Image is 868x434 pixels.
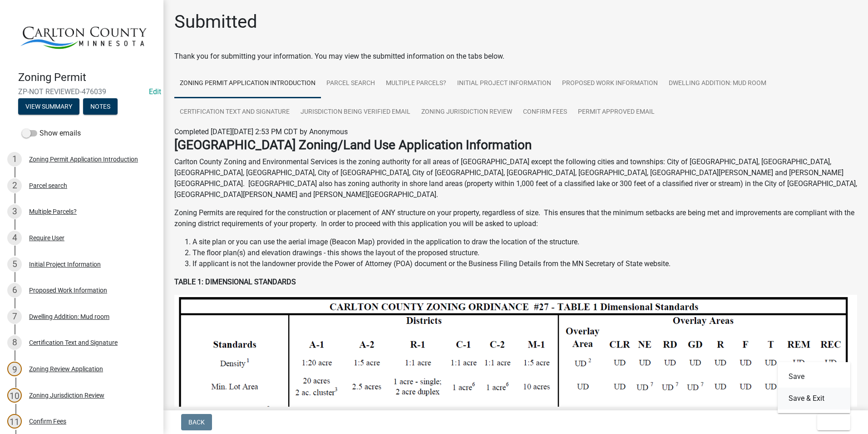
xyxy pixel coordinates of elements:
[380,69,452,98] a: Multiple Parcels?
[22,128,81,139] label: Show emails
[817,414,850,430] button: Exit
[778,388,850,409] button: Save & Exit
[7,257,22,272] div: 5
[192,247,857,258] li: The floor plan(s) and elevation drawings - this shows the layout of the proposed structure.
[174,137,532,152] strong: [GEOGRAPHIC_DATA] Zoning/Land Use Application Information
[18,104,79,111] wm-modal-confirm: Summary
[7,388,22,403] div: 10
[83,104,118,111] wm-modal-confirm: Notes
[29,261,101,267] div: Initial Project Information
[663,69,772,98] a: Dwelling Addition: Mud room
[29,366,103,372] div: Zoning Review Application
[778,362,850,413] div: Exit
[29,156,138,162] div: Zoning Permit Application Introduction
[18,87,145,96] span: ZP-NOT REVIEWED-476039
[174,11,257,33] h1: Submitted
[7,231,22,245] div: 4
[174,69,321,98] a: Zoning Permit Application Introduction
[572,98,660,127] a: Permit Approved Email
[7,178,22,193] div: 2
[149,87,161,96] wm-modal-confirm: Edit Application Number
[518,98,572,127] a: Confirm Fees
[7,335,22,350] div: 8
[29,208,77,215] div: Multiple Parcels?
[7,362,22,376] div: 9
[7,414,22,429] div: 11
[18,71,156,84] h4: Zoning Permit
[295,98,416,127] a: Jurisdiction Being Verified Email
[29,313,109,320] div: Dwelling Addition: Mud room
[29,182,67,189] div: Parcel search
[452,69,557,98] a: Initial Project Information
[174,207,857,229] p: Zoning Permits are required for the construction or placement of ANY structure on your property, ...
[778,366,850,388] button: Save
[557,69,663,98] a: Proposed Work Information
[174,98,295,127] a: Certification Text and Signature
[18,10,149,61] img: Carlton County, Minnesota
[7,204,22,219] div: 3
[192,237,857,247] li: A site plan or you can use the aerial image (Beacon Map) provided in the application to draw the ...
[321,69,380,98] a: Parcel search
[29,235,64,241] div: Require User
[83,98,118,115] button: Notes
[7,152,22,167] div: 1
[824,419,838,426] span: Exit
[29,392,104,399] div: Zoning Jurisdiction Review
[7,283,22,298] div: 6
[192,258,857,269] li: If applicant is not the landowner provide the Power of Attorney (POA) document or the Business Fi...
[7,309,22,324] div: 7
[18,98,79,115] button: View Summary
[174,127,348,136] span: Completed [DATE][DATE] 2:53 PM CDT by Anonymous
[181,414,212,430] button: Back
[188,419,205,426] span: Back
[29,418,66,424] div: Confirm Fees
[174,156,857,200] p: Carlton County Zoning and Environmental Services is the zoning authority for all areas of [GEOGRA...
[174,278,296,286] strong: TABLE 1: DIMENSIONAL STANDARDS
[174,51,857,62] div: Thank you for submitting your information. You may view the submitted information on the tabs below.
[29,287,107,293] div: Proposed Work Information
[416,98,518,127] a: Zoning Jurisdiction Review
[29,339,118,346] div: Certification Text and Signature
[149,87,161,96] a: Edit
